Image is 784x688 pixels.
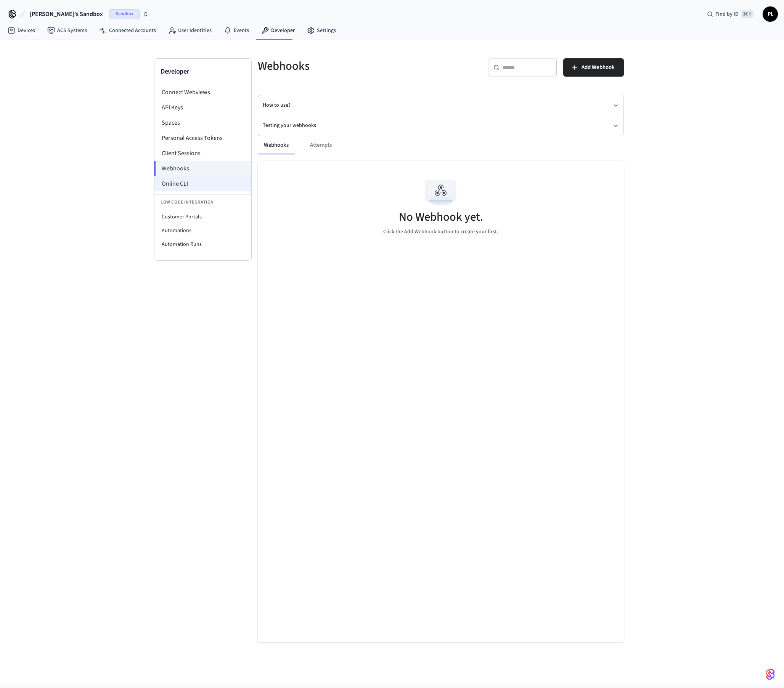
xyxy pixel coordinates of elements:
[154,237,251,251] li: Automation Runs
[255,24,301,37] a: Developer
[563,58,624,77] button: Add Webhook
[582,63,615,72] span: Add Webhook
[258,58,436,74] h5: Webhooks
[93,24,162,37] a: Connected Accounts
[154,115,251,130] li: Spaces
[109,9,140,19] span: Sandbox
[263,95,619,115] button: How to use?
[766,668,775,680] img: SeamLogoGradient.69752ec5.svg
[218,24,255,37] a: Events
[154,161,251,176] li: Webhooks
[154,146,251,161] li: Client Sessions
[301,24,342,37] a: Settings
[263,115,619,136] button: Testing your webhooks
[763,7,777,21] span: PL
[763,6,778,22] button: PL
[154,85,251,100] li: Connect Webviews
[154,224,251,237] li: Automations
[741,10,753,18] span: ⌘ K
[383,228,498,236] p: Click the Add Webhook button to create your first.
[701,7,760,21] div: Find by ID⌘ K
[154,176,251,191] li: Online CLI
[154,210,251,224] li: Customer Portals
[258,136,295,154] button: Webhooks
[30,10,103,19] span: [PERSON_NAME]'s Sandbox
[154,194,251,210] li: Low Code Integration
[161,66,245,77] h3: Developer
[424,176,458,210] img: Webhook Empty State
[399,209,483,225] h5: No Webhook yet.
[2,24,41,37] a: Devices
[154,130,251,146] li: Personal Access Tokens
[715,10,739,18] span: Find by ID
[154,100,251,115] li: API Keys
[41,24,93,37] a: ACS Systems
[258,136,624,154] div: ant example
[162,24,218,37] a: User Identities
